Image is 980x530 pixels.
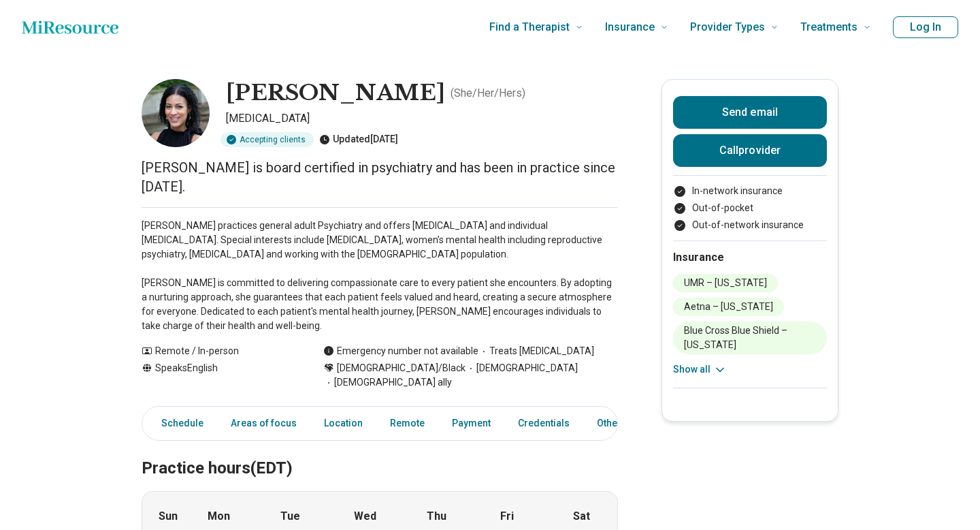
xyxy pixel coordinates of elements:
a: Home page [22,14,118,41]
strong: Wed [354,508,376,525]
div: Speaks English [142,361,296,390]
div: Updated [DATE] [319,132,398,147]
li: Out-of-pocket [673,201,827,215]
a: Credentials [510,409,578,437]
span: Insurance [605,18,655,37]
button: Send email [673,96,827,129]
h2: Insurance [673,249,827,266]
li: In-network insurance [673,184,827,198]
div: Remote / In-person [142,344,296,358]
strong: Mon [208,508,230,525]
strong: Thu [427,508,446,525]
strong: Sun [159,508,178,525]
span: Treats [MEDICAL_DATA] [478,344,594,358]
div: Accepting clients [220,132,314,147]
li: Blue Cross Blue Shield – [US_STATE] [673,322,827,354]
a: Remote [382,409,433,437]
button: Show all [673,362,727,377]
h1: [PERSON_NAME] [226,79,445,108]
strong: Tue [280,508,300,525]
span: Provider Types [690,18,765,37]
a: Schedule [145,409,212,437]
p: [MEDICAL_DATA] [226,110,618,127]
span: Find a Therapist [489,18,570,37]
span: [DEMOGRAPHIC_DATA]/Black [337,361,465,375]
li: Out-of-network insurance [673,218,827,232]
p: [PERSON_NAME] is board certified in psychiatry and has been in practice since [DATE]. [142,158,618,196]
a: Other [589,409,638,437]
li: Aetna – [US_STATE] [673,298,784,316]
ul: Payment options [673,184,827,232]
button: Callprovider [673,134,827,167]
a: Location [316,409,371,437]
div: Emergency number not available [323,344,478,358]
li: UMR – [US_STATE] [673,274,778,292]
span: [DEMOGRAPHIC_DATA] [465,361,578,375]
span: [DEMOGRAPHIC_DATA] ally [323,375,452,390]
strong: Fri [500,508,514,525]
p: ( She/Her/Hers ) [451,85,525,102]
span: Treatments [800,18,857,37]
a: Payment [444,409,499,437]
button: Log In [893,16,958,38]
p: [PERSON_NAME] practices general adult Psychiatry and offers [MEDICAL_DATA] and individual [MEDICA... [142,219,618,333]
a: Areas of focus [223,409,305,437]
h2: Practice hours (EDT) [142,424,618,480]
strong: Sat [573,508,590,525]
img: JacQuetta Foushee, Psychiatrist [142,79,210,147]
